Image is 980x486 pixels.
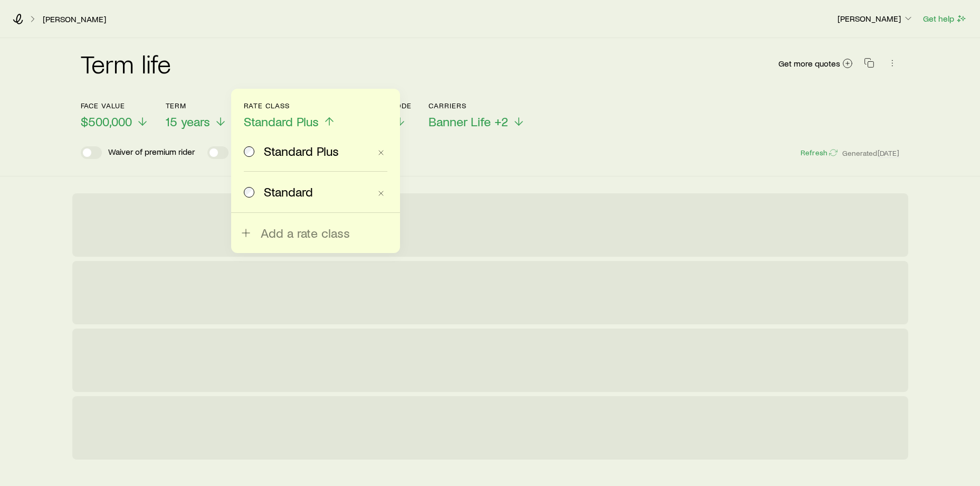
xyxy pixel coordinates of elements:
[166,114,210,129] span: 15 years
[166,101,227,110] p: Term
[838,13,914,24] p: [PERSON_NAME]
[81,51,172,76] h2: Term life
[778,59,840,68] span: Get more quotes
[837,13,914,25] button: [PERSON_NAME]
[800,148,838,158] button: Refresh
[842,148,899,158] span: Generated
[81,114,132,129] span: $500,000
[166,101,227,129] button: Term15 years
[244,101,336,110] p: Rate Class
[244,114,319,129] span: Standard Plus
[922,13,967,25] button: Get help
[108,146,195,159] p: Waiver of premium rider
[778,58,853,70] a: Get more quotes
[81,101,149,110] p: Face value
[244,101,336,129] button: Rate ClassStandard Plus
[429,101,525,129] button: CarriersBanner Life +2
[878,148,900,158] span: [DATE]
[429,114,508,129] span: Banner Life +2
[81,101,149,129] button: Face value$500,000
[429,101,525,110] p: Carriers
[42,14,107,24] a: [PERSON_NAME]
